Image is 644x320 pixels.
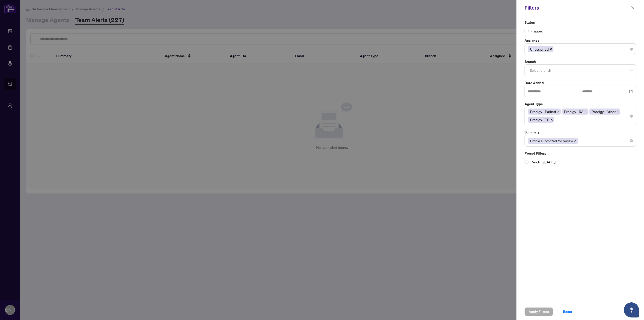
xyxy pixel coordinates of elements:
[630,139,633,142] span: close-circle
[562,109,588,115] span: Prodigy - RA
[564,109,584,114] span: Prodigy - RA
[592,109,616,114] span: Prodigy - Other
[525,151,636,156] label: Preset Filters
[528,46,553,52] span: Unassigned
[630,115,633,118] span: close-circle
[530,138,573,144] span: Profile submitted for review
[559,307,576,316] button: Reset
[528,138,578,144] span: Profile submitted for review
[589,109,620,115] span: Prodigy - Other
[530,109,556,114] span: Prodigy - Parked
[529,159,557,165] span: Pending [DATE]
[563,308,572,316] span: Reset
[574,139,577,142] span: close
[631,6,634,10] span: close
[576,89,580,93] span: to
[525,101,636,107] label: Agent Type
[525,38,636,43] label: Assignee
[576,89,580,93] span: swap-right
[525,20,636,25] label: Status
[525,307,553,316] button: Apply Filters
[530,117,549,122] span: Prodigy - TP
[531,28,543,34] span: Flagged
[525,80,636,86] label: Date Added
[525,4,629,12] div: Filters
[585,110,587,113] span: close
[550,118,553,121] span: close
[528,117,554,123] span: Prodigy - TP
[525,129,636,135] label: Summary
[617,110,619,113] span: close
[630,48,633,51] span: close-circle
[550,48,552,50] span: close
[624,302,639,317] button: Open asap
[525,59,636,64] label: Branch
[528,109,561,115] span: Prodigy - Parked
[530,46,549,52] span: Unassigned
[557,110,559,113] span: close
